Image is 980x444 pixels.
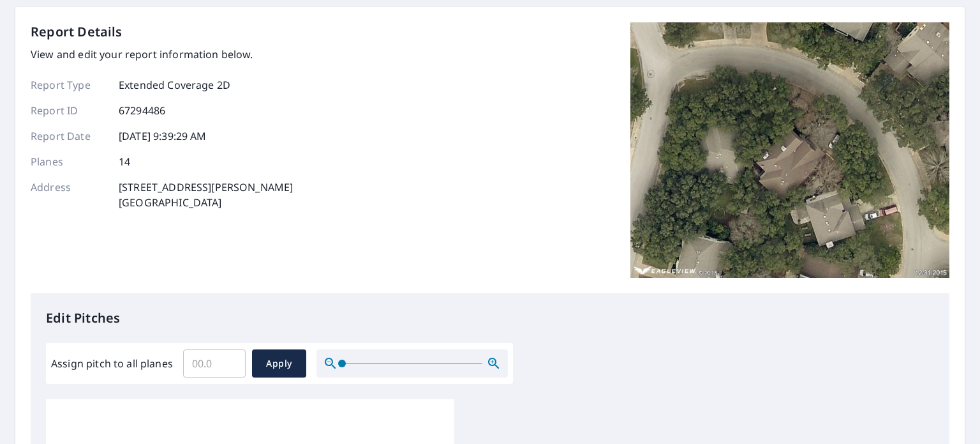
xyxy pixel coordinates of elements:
p: Report Date [31,128,107,144]
p: 14 [119,154,130,169]
span: Apply [262,356,296,372]
p: Planes [31,154,107,169]
button: Apply [252,349,306,378]
p: Report Type [31,77,107,93]
input: 00.0 [183,346,246,381]
p: Extended Coverage 2D [119,77,230,93]
p: Report Details [31,22,122,42]
p: [DATE] 9:39:29 AM [119,128,207,144]
img: Top image [630,22,949,278]
p: View and edit your report information below. [31,47,293,62]
p: Edit Pitches [46,309,934,328]
label: Assign pitch to all planes [51,356,173,371]
p: [STREET_ADDRESS][PERSON_NAME] [GEOGRAPHIC_DATA] [119,180,293,210]
p: 67294486 [119,103,165,118]
p: Address [31,180,107,210]
p: Report ID [31,103,107,118]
